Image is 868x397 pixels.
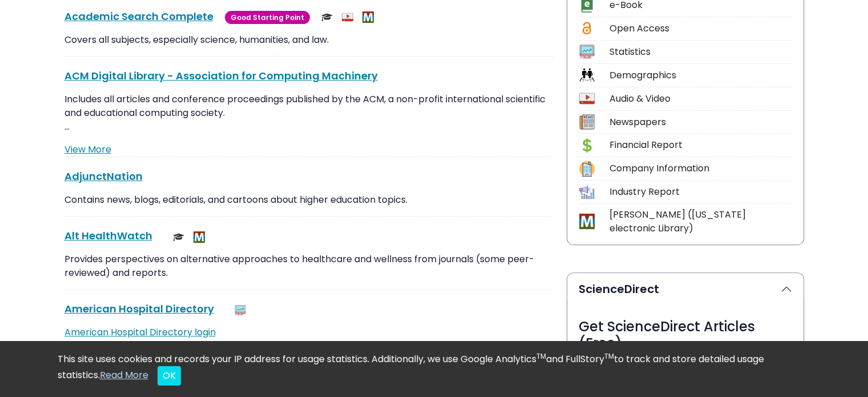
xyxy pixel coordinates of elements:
img: Statistics [235,304,246,316]
img: Icon MeL (Michigan electronic Library) [579,214,595,229]
span: Good Starting Point [225,11,310,24]
div: [PERSON_NAME] ([US_STATE] electronic Library) [609,208,792,235]
h3: Get ScienceDirect Articles (Free) [579,319,792,352]
button: ScienceDirect [567,273,804,305]
sup: TM [536,351,546,361]
p: Includes all articles and conference proceedings published by the ACM, a non-profit international... [64,93,553,134]
sup: TM [604,351,614,361]
a: Alt HealthWatch [64,228,152,243]
img: Icon Company Information [579,161,595,177]
a: Read More [100,368,148,382]
p: Provides perspectives on alternative approaches to healthcare and wellness from journals (some pe... [64,252,553,280]
img: Icon Demographics [579,67,595,83]
a: Back to Top [829,170,865,189]
a: View More [64,143,111,156]
div: Demographics [609,69,792,82]
p: For off-campus usage, you must first install and be connected to be able to get access to the… [64,326,553,353]
div: Company Information [609,162,792,175]
a: American Hospital Directory [64,302,214,316]
div: Open Access [609,22,792,35]
a: VPN Access [259,339,312,352]
img: Icon Statistics [579,44,595,59]
a: AdjunctNation [64,169,143,183]
img: Scholarly or Peer Reviewed [321,11,333,23]
a: Academic Search Complete [64,9,213,23]
img: Icon Financial Report [579,138,595,153]
img: Icon Newspapers [579,114,595,130]
img: Icon Open Access [580,21,594,36]
button: Close [158,366,181,386]
a: American Hospital Directory login [64,326,216,339]
img: MeL (Michigan electronic Library) [193,231,205,243]
img: Audio & Video [342,11,353,23]
div: This site uses cookies and records your IP address for usage statistics. Additionally, we use Goo... [58,352,811,386]
p: Contains news, blogs, editorials, and cartoons about higher education topics. [64,193,553,207]
div: Industry Report [609,185,792,199]
img: Icon Audio & Video [579,91,595,106]
div: Statistics [609,45,792,59]
div: Financial Report [609,138,792,152]
p: Covers all subjects, especially science, humanities, and law. [64,33,553,47]
img: Icon Industry Report [579,185,595,200]
img: MeL (Michigan electronic Library) [362,11,374,23]
div: Newspapers [609,115,792,129]
a: ACM Digital Library - Association for Computing Machinery [64,69,378,83]
div: Audio & Video [609,92,792,106]
img: Scholarly or Peer Reviewed [173,231,184,243]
